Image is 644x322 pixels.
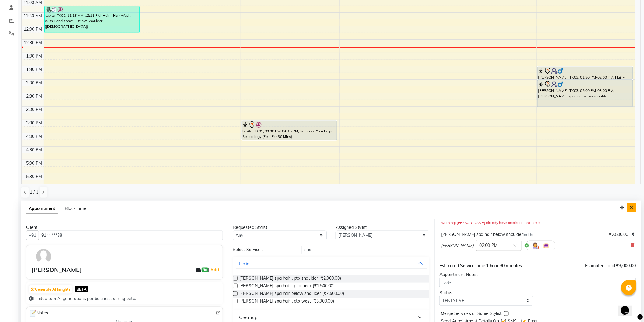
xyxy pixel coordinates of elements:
[538,67,633,79] div: [PERSON_NAME], TK03, 01:30 PM-02:00 PM, Hair - Hair Cut ([DEMOGRAPHIC_DATA])
[208,266,220,273] span: |
[523,233,534,237] small: for
[538,80,633,107] div: [PERSON_NAME], TK03, 02:00 PM-03:00 PM, [PERSON_NAME] spa hair below shoulder
[45,6,139,33] div: kavita, TK02, 11:15 AM-12:15 PM, Hair - Hair Wash With Conditioner - Below Shoulder ([DEMOGRAPHIC...
[209,266,220,273] a: Add
[240,283,335,290] span: [PERSON_NAME] spa hair up to neck (₹1,500.00)
[585,263,616,268] span: Estimated Total:
[240,275,341,283] span: [PERSON_NAME] spa hair upto shoulder (₹2,000.00)
[25,53,44,59] div: 1:00 PM
[30,189,38,195] span: 1 / 1
[242,121,337,140] div: kavita, TK01, 03:30 PM-04:15 PM, Recharge Your Legs - Reflexology (Feet For 30 Mins)
[439,290,533,296] div: Status
[26,224,223,231] div: Client
[236,258,427,269] button: Hair
[240,290,344,298] span: [PERSON_NAME] spa hair below shoulder (₹2,500.00)
[23,13,44,19] div: 11:30 AM
[631,233,635,236] i: Edit price
[609,231,628,238] span: ₹2,500.00
[25,173,44,180] div: 5:30 PM
[439,263,486,268] span: Estimated Service Time:
[29,285,72,294] button: Generate AI Insights
[202,268,208,272] span: ₹0
[302,245,429,254] input: Search by service name
[441,231,534,238] div: [PERSON_NAME] spa hair below shoulder
[441,221,541,225] small: Warning: [PERSON_NAME] already have another at this time.
[23,26,44,33] div: 12:00 PM
[26,203,58,214] span: Appointment
[441,243,474,249] span: [PERSON_NAME]
[25,93,44,100] div: 2:30 PM
[532,242,539,249] img: Hairdresser.png
[336,224,429,231] div: Assigned Stylist
[439,271,636,278] div: Appointment Notes
[25,133,44,140] div: 4:00 PM
[75,286,88,292] span: BETA
[239,313,258,321] div: Cleanup
[486,263,522,268] span: 1 hour 30 minutes
[240,298,334,306] span: [PERSON_NAME] spa hair upto west (₹3,000.00)
[543,242,550,249] img: Interior.png
[441,310,502,318] span: Merge Services of Same Stylist
[23,40,44,46] div: 12:30 PM
[25,80,44,86] div: 2:00 PM
[29,296,221,302] div: Limited to 5 AI generations per business during beta.
[627,203,636,212] button: Close
[26,231,39,240] button: +91
[233,224,327,231] div: Requested Stylist
[527,233,534,237] span: 1 hr
[35,248,52,265] img: avatar
[25,147,44,153] div: 4:30 PM
[618,298,638,316] iframe: chat widget
[25,66,44,73] div: 1:30 PM
[65,206,86,211] span: Block Time
[25,107,44,113] div: 3:00 PM
[616,263,636,268] span: ₹3,000.00
[25,120,44,126] div: 3:30 PM
[29,310,48,317] span: Notes
[39,231,223,240] input: Search by Name/Mobile/Email/Code
[25,160,44,166] div: 5:00 PM
[229,247,297,253] div: Select Services
[31,265,82,275] div: [PERSON_NAME]
[239,260,249,267] div: Hair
